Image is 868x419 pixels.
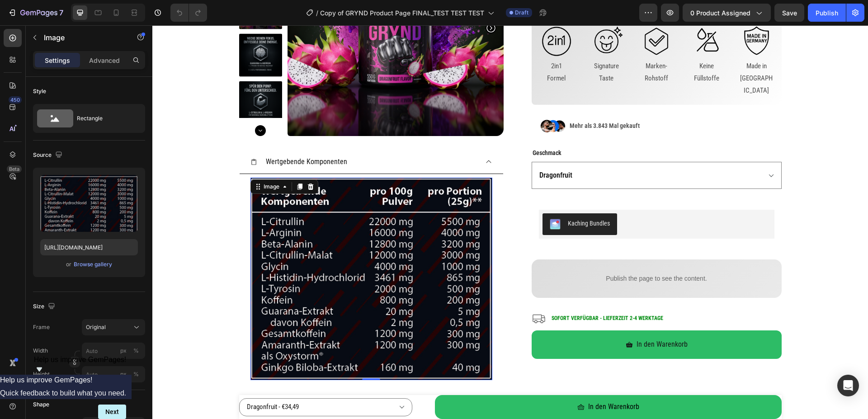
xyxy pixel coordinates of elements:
[77,108,132,129] div: Rectangle
[437,47,471,59] p: Taste
[537,35,571,59] p: Keine Füllstoffe
[484,315,535,324] div: In den Warenkorb
[98,152,340,355] img: gempages_563269290749330194-d7770a7c-c461-483c-8713-b4b30fdccaba.png
[133,347,139,355] div: %
[45,56,70,65] p: Settings
[33,301,57,313] div: Size
[690,8,750,18] span: 0 product assigned
[436,375,487,388] div: In den Warenkorb
[34,356,127,375] button: Show survey - Help us improve GemPages!
[415,193,458,203] div: Kaching Bundles
[587,35,621,47] p: Made in
[34,356,127,363] span: Help us improve GemPages!
[437,35,471,47] p: Signature
[33,87,46,95] div: Style
[316,8,318,18] span: /
[283,370,629,394] button: In den Warenkorb
[112,129,196,145] div: Rich Text Editor. Editing area: main
[399,290,511,296] span: Sofort verfügbar - Lieferzeit 2-4 Werktage
[152,25,868,419] iframe: Design area
[387,249,622,258] p: Publish the page to see the content.
[774,4,804,22] button: Save
[112,369,190,385] div: Rich Text Editor. Editing area: main
[40,175,138,232] img: preview-image
[86,323,106,331] span: Original
[82,319,145,335] button: Original
[40,239,138,255] input: https://example.com/image.jpg
[380,124,409,131] span: Geschmack
[120,347,127,355] div: px
[109,157,129,165] div: Image
[44,32,121,43] p: Image
[103,100,113,111] button: Carousel Next Arrow
[782,9,797,17] span: Save
[73,260,113,269] button: Browse gallery
[7,165,22,173] div: Beta
[89,56,120,65] p: Advanced
[133,370,139,378] div: %
[33,347,48,355] label: Width
[487,47,521,59] p: Rohstoff
[397,193,408,204] img: KachingBundles.png
[33,323,50,331] label: Frame
[683,4,771,22] button: 0 product assigned
[380,80,421,121] img: gempages_563269290749330194-da37efd2-3739-41d6-81c8-f7b74f7475ce.png
[4,4,67,22] button: 7
[82,343,145,359] input: px%
[170,4,207,22] div: Undo/Redo
[487,35,521,47] p: Marken-
[320,8,484,18] span: Copy of GRYND Product Page FINAL_TEST TEST TEST
[390,188,465,210] button: Kaching Bundles
[74,260,112,268] div: Browse gallery
[387,47,421,59] p: Formel
[131,345,142,356] button: px
[808,4,846,22] button: Publish
[59,7,63,18] p: 7
[387,35,421,47] p: 2in1
[33,149,64,161] div: Source
[587,47,621,71] p: [GEOGRAPHIC_DATA]
[515,9,528,17] span: Draft
[131,369,142,380] button: px
[9,96,22,104] div: 450
[113,130,195,143] p: Wertgebende Komponenten
[66,259,71,270] span: or
[837,375,859,396] div: Open Intercom Messenger
[379,305,629,334] button: In den Warenkorb
[118,345,129,356] button: %
[417,96,487,104] p: Mehr als 3.843 Mal gekauft
[816,8,838,18] div: Publish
